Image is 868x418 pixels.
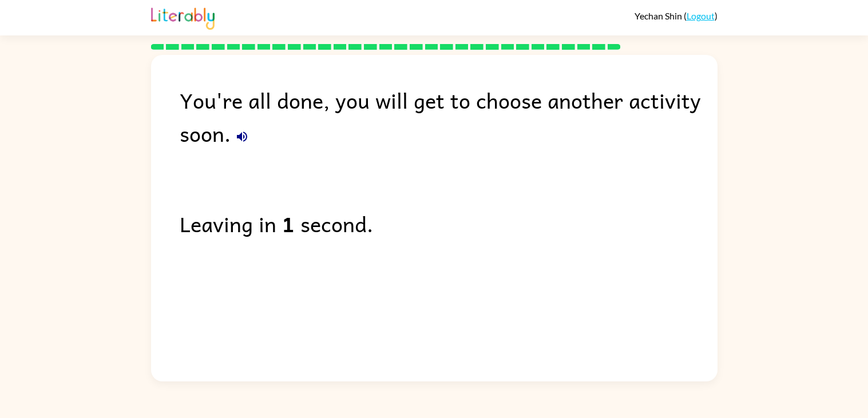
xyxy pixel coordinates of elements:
div: ( ) [635,10,718,21]
div: Leaving in second. [180,207,718,240]
span: Yechan Shin [635,10,684,21]
img: Literably [151,5,215,30]
div: You're all done, you will get to choose another activity soon. [180,83,718,150]
b: 1 [282,207,295,240]
a: Logout [687,10,715,21]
